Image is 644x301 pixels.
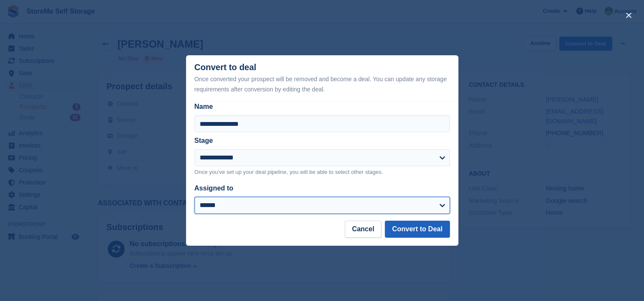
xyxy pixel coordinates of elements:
[345,221,381,238] button: Cancel
[622,9,635,22] button: close
[195,185,234,192] label: Assigned to
[195,102,450,112] label: Name
[195,137,213,144] label: Stage
[195,62,450,94] div: Convert to deal
[385,221,449,238] button: Convert to Deal
[195,168,450,176] p: Once you've set up your deal pipeline, you will be able to select other stages.
[195,74,450,94] div: Once converted your prospect will be removed and become a deal. You can update any storage requir...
